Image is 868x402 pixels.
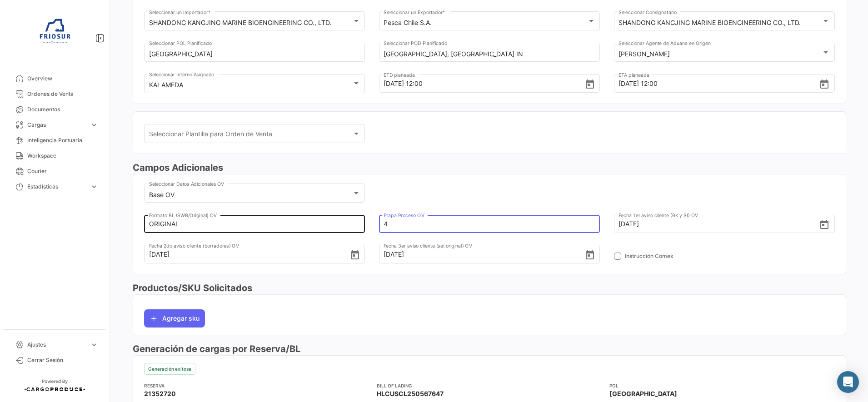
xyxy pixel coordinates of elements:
button: Open calendar [349,249,360,259]
span: Cerrar Sesión [27,356,98,364]
a: Courier [7,164,102,179]
span: HLCUSCL250567647 [377,389,444,398]
span: Workspace [27,152,98,160]
input: Escriba para buscar... [384,50,595,58]
mat-select-trigger: Pesca Chile S.A. [384,19,432,26]
a: Workspace [7,148,102,164]
a: Overview [7,71,102,86]
a: Documentos [7,102,102,117]
input: Seleccionar una fecha [149,238,349,270]
span: 21352720 [144,389,176,398]
div: Abrir Intercom Messenger [837,371,859,393]
a: Inteligencia Portuaria [7,133,102,148]
span: Cargas [27,121,86,129]
app-card-info-title: Reserva [144,382,369,389]
input: Seleccionar una fecha [619,68,819,99]
span: expand_more [90,341,98,349]
input: Escriba para buscar... [149,50,360,58]
span: Overview [27,74,98,83]
span: Estadísticas [27,183,86,191]
button: Open calendar [584,79,595,89]
button: Open calendar [819,219,830,229]
button: Open calendar [819,79,830,89]
mat-select-trigger: SHANDONG KANGJING MARINE BIOENGINEERING CO., LTD. [619,19,801,26]
mat-select-trigger: Base OV [149,191,175,199]
app-card-info-title: Bill of Lading [377,382,602,389]
app-card-info-title: POL [609,382,835,389]
span: Documentos [27,105,98,114]
span: expand_more [90,121,98,129]
span: expand_more [90,183,98,191]
input: Seleccionar una fecha [619,208,819,240]
button: Open calendar [584,249,595,259]
span: Ajustes [27,341,86,349]
span: Courier [27,167,98,175]
input: Seleccionar una fecha [384,68,584,99]
img: 6ea6c92c-e42a-4aa8-800a-31a9cab4b7b0.jpg [32,11,77,56]
span: [GEOGRAPHIC_DATA] [609,389,677,398]
h3: Campos Adicionales [133,161,846,174]
h3: Productos/SKU Solicitados [133,282,846,294]
button: Agregar sku [144,309,205,328]
span: Generación exitosa [148,365,191,372]
span: Instrucción Comex [625,252,673,260]
input: Seleccionar una fecha [384,238,584,270]
mat-select-trigger: [PERSON_NAME] [619,50,670,58]
mat-select-trigger: SHANDONG KANGJING MARINE BIOENGINEERING CO., LTD. [149,19,331,26]
span: Ordenes de Venta [27,90,98,98]
a: Ordenes de Venta [7,86,102,102]
mat-select-trigger: KALAMEDA [149,81,183,89]
span: Inteligencia Portuaria [27,136,98,144]
h3: Generación de cargas por Reserva/BL [133,342,846,355]
span: Seleccionar Plantilla para Orden de Venta [149,132,352,139]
